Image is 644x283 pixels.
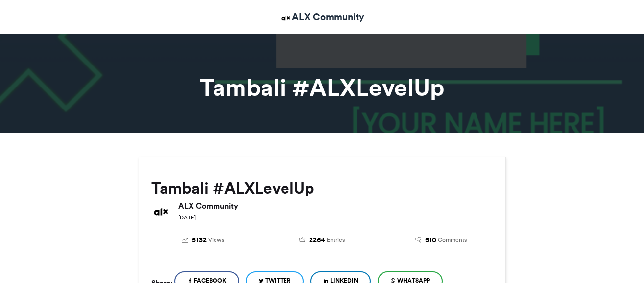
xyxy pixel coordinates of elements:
img: ALX Community [151,202,171,221]
h1: Tambali #ALXLevelUp [50,76,594,99]
h6: ALX Community [178,202,493,210]
a: 2264 Entries [270,235,374,246]
a: 510 Comments [389,235,493,246]
span: 2264 [309,235,325,246]
h2: Tambali #ALXLevelUp [151,179,493,197]
a: 5132 Views [151,235,256,246]
span: Entries [327,236,345,244]
a: ALX Community [280,10,364,24]
span: 510 [425,235,436,246]
span: Views [208,236,224,244]
small: [DATE] [178,214,196,221]
span: 5132 [192,235,207,246]
img: ALX Community [280,12,292,24]
span: Comments [438,236,467,244]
